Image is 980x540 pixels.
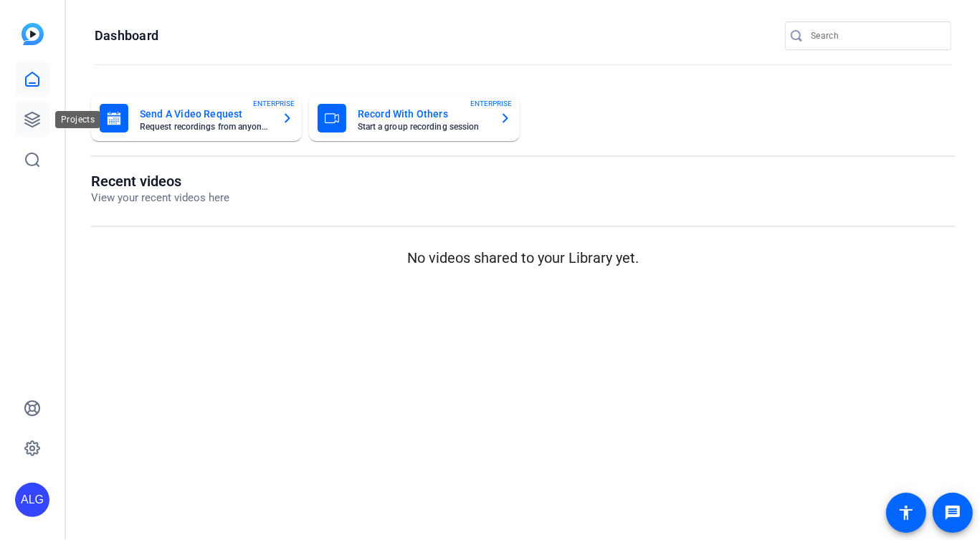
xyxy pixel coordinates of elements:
[15,483,49,517] div: ALG
[358,122,488,131] mat-card-subtitle: Start a group recording session
[91,173,229,190] h1: Recent videos
[55,111,100,128] div: Projects
[91,95,302,141] button: Send A Video RequestRequest recordings from anyone, anywhereENTERPRISE
[253,98,295,109] span: ENTERPRISE
[91,190,229,206] p: View your recent videos here
[471,98,513,109] span: ENTERPRISE
[95,27,158,44] h1: Dashboard
[944,504,961,521] mat-icon: message
[358,105,488,122] mat-card-title: Record With Others
[91,247,955,269] p: No videos shared to your Library yet.
[309,95,520,141] button: Record With OthersStart a group recording sessionENTERPRISE
[22,23,44,45] img: blue-gradient.svg
[140,122,270,131] mat-card-subtitle: Request recordings from anyone, anywhere
[811,27,940,44] input: Search
[140,105,270,122] mat-card-title: Send A Video Request
[898,504,915,521] mat-icon: accessibility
